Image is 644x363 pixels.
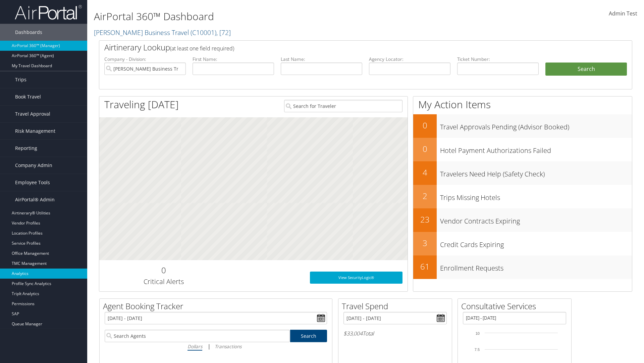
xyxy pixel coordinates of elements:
[104,42,583,53] h2: Airtinerary Lookup
[15,123,55,139] span: Risk Management
[103,300,332,312] h2: Agent Booking Tracker
[104,56,186,63] label: Company - Division:
[413,261,437,272] h2: 61
[413,255,632,279] a: 61Enrollment Requests
[15,157,52,174] span: Company Admin
[609,10,637,17] span: Admin Test
[105,330,290,342] input: Search Agents
[290,330,327,342] a: Search
[413,161,632,185] a: 4Travelers Need Help (Safety Check)
[413,237,437,249] h2: 3
[413,114,632,138] a: 0Travel Approvals Pending (Advisor Booked)
[413,185,632,208] a: 2Trips Missing Hotels
[15,88,41,105] span: Book Travel
[369,56,450,63] label: Agency Locator:
[15,4,82,20] img: airportal-logo.png
[15,174,50,191] span: Employee Tools
[94,28,231,37] a: [PERSON_NAME] Business Travel
[440,213,632,226] h3: Vendor Contracts Expiring
[15,191,55,208] span: AirPortal® Admin
[440,166,632,179] h3: Travelers Need Help (Safety Check)
[216,28,231,37] span: , [ 72 ]
[440,119,632,132] h3: Travel Approvals Pending (Advisor Booked)
[413,167,437,178] h2: 4
[609,3,637,24] a: Admin Test
[475,348,480,352] tspan: 7.5
[215,343,241,350] i: Transactions
[440,190,632,202] h3: Trips Missing Hotels
[413,190,437,202] h2: 2
[105,342,327,351] div: |
[413,232,632,255] a: 3Credit Cards Expiring
[15,106,50,122] span: Travel Approval
[187,343,202,350] i: Dollars
[413,208,632,232] a: 23Vendor Contracts Expiring
[413,120,437,131] h2: 0
[413,143,437,155] h2: 0
[104,277,223,286] h3: Critical Alerts
[104,265,223,276] h2: 0
[310,272,402,284] a: View SecurityLogic®
[476,331,480,335] tspan: 10
[343,330,363,337] span: $33,004
[461,300,571,312] h2: Consultative Services
[545,63,627,76] button: Search
[413,138,632,161] a: 0Hotel Payment Authorizations Failed
[284,100,402,112] input: Search for Traveler
[440,143,632,155] h3: Hotel Payment Authorizations Failed
[413,214,437,225] h2: 23
[15,24,42,41] span: Dashboards
[440,237,632,249] h3: Credit Cards Expiring
[15,71,26,88] span: Trips
[94,9,456,24] h1: AirPortal 360™ Dashboard
[104,97,179,112] h1: Traveling [DATE]
[343,330,447,337] h6: Total
[15,140,37,157] span: Reporting
[413,97,632,112] h1: My Action Items
[193,56,274,63] label: First Name:
[342,300,452,312] h2: Travel Spend
[457,56,539,63] label: Ticket Number:
[191,28,216,37] span: ( C10001 )
[170,45,234,52] span: (at least one field required)
[281,56,362,63] label: Last Name:
[440,260,632,273] h3: Enrollment Requests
